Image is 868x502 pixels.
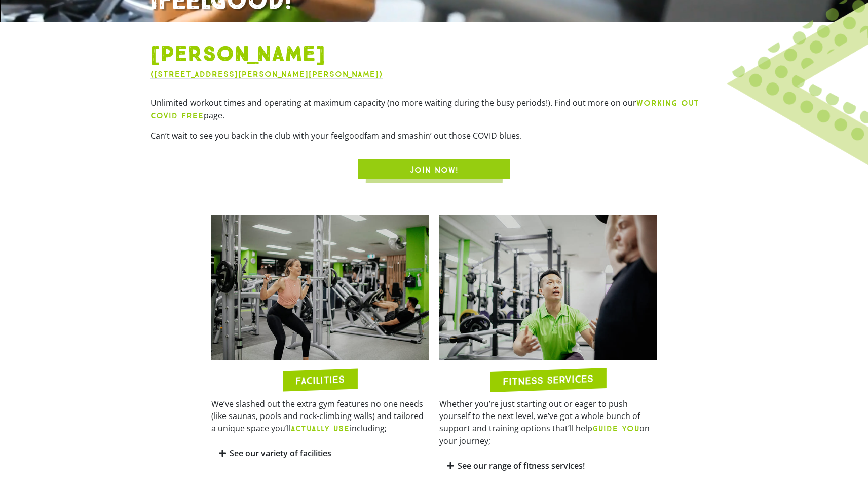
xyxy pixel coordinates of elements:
h2: FACILITIES [295,374,345,386]
b: ACTUALLY USE [291,424,350,433]
span: Unlimited workout times and operating at maximum capacity (no more waiting during the busy period... [150,97,636,108]
div: See our variety of facilities [211,442,429,466]
span: page. [204,110,224,121]
p: Whether you’re just starting out or eager to push yourself to the next level, we’ve got a whole b... [439,398,657,447]
a: See our variety of facilities [230,448,331,459]
p: We’ve slashed out the extra gym features no one needs (like saunas, pools and rock-climbing walls... [211,398,429,435]
b: GUIDE YOU [592,424,639,433]
a: ([STREET_ADDRESS][PERSON_NAME][PERSON_NAME]) [150,69,383,79]
a: See our range of fitness services! [458,460,585,471]
h2: FITNESS SERVICES [503,373,593,387]
a: JOIN NOW! [358,159,510,179]
div: See our range of fitness services! [439,454,657,478]
p: Can’t wait to see you back in the club with your feelgoodfam and smashin’ out those COVID blues. [150,130,718,142]
h1: [PERSON_NAME] [150,42,718,68]
span: JOIN NOW! [410,164,459,176]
